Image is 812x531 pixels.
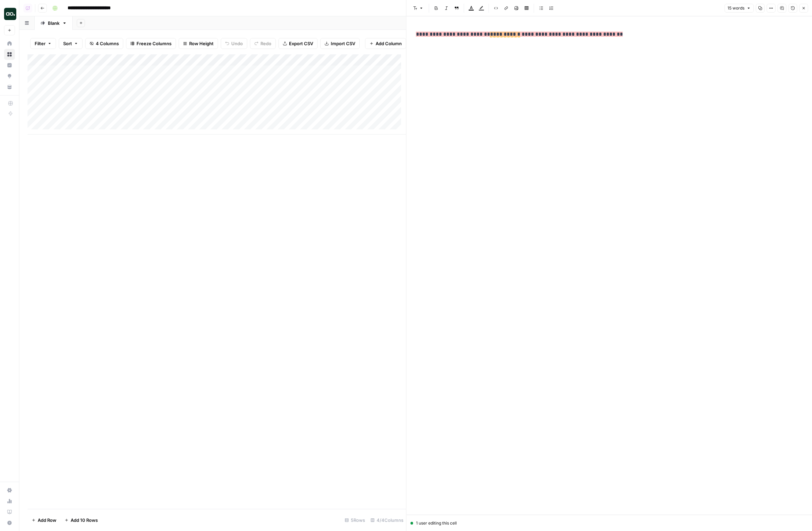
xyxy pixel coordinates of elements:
[4,71,15,82] a: Opportunities
[278,38,318,49] button: Export CSV
[96,40,119,47] span: 4 Columns
[48,20,59,26] div: Blank
[365,38,406,49] button: Add Column
[4,496,15,507] a: Usage
[376,40,402,47] span: Add Column
[4,49,15,60] a: Browse
[85,38,123,49] button: 4 Columns
[4,485,15,496] a: Settings
[4,82,15,92] a: Your Data
[38,517,56,524] span: Add Row
[4,517,15,528] button: Help + Support
[126,38,176,49] button: Freeze Columns
[342,515,368,526] div: 5 Rows
[260,40,271,47] span: Redo
[189,40,214,47] span: Row Height
[30,38,56,49] button: Filter
[368,515,406,526] div: 4/4 Columns
[4,5,15,22] button: Workspace: AirOps Builders
[59,38,83,49] button: Sort
[35,40,46,47] span: Filter
[411,520,808,526] div: 1 user editing this cell
[28,515,60,526] button: Add Row
[4,8,16,20] img: AirOps Builders Logo
[724,4,754,13] button: 15 words
[60,515,102,526] button: Add 10 Rows
[4,507,15,517] a: Learning Hub
[179,38,218,49] button: Row Height
[63,40,72,47] span: Sort
[71,517,98,524] span: Add 10 Rows
[35,16,73,30] a: Blank
[231,40,243,47] span: Undo
[250,38,276,49] button: Redo
[221,38,247,49] button: Undo
[331,40,355,47] span: Import CSV
[4,38,15,49] a: Home
[137,40,172,47] span: Freeze Columns
[289,40,313,47] span: Export CSV
[320,38,360,49] button: Import CSV
[4,60,15,71] a: Insights
[727,5,744,11] span: 15 words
